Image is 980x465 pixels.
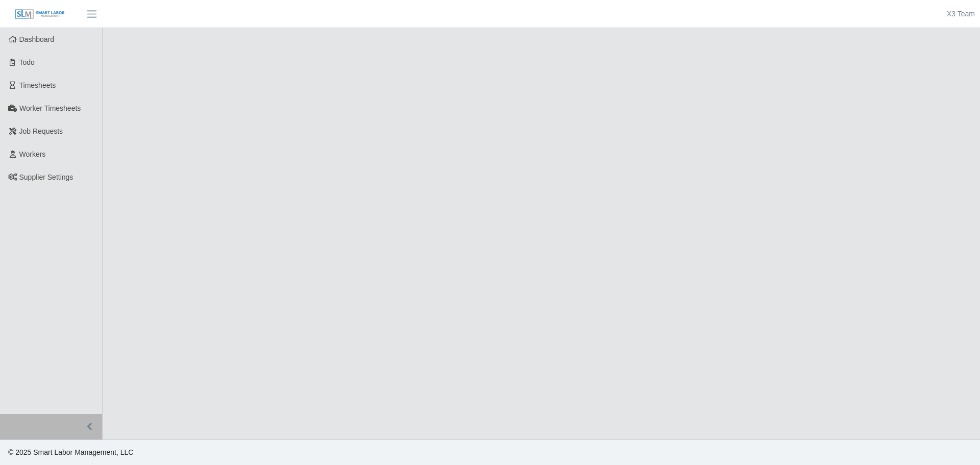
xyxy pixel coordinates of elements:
span: Worker Timesheets [19,104,81,112]
span: Workers [19,150,46,158]
span: Job Requests [19,127,63,135]
span: Todo [19,58,35,66]
span: Dashboard [19,35,55,43]
a: X3 Team [947,9,975,19]
span: Timesheets [19,81,56,89]
img: SLM Logo [14,9,65,20]
span: Supplier Settings [19,173,73,181]
span: © 2025 Smart Labor Management, LLC [8,448,133,456]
